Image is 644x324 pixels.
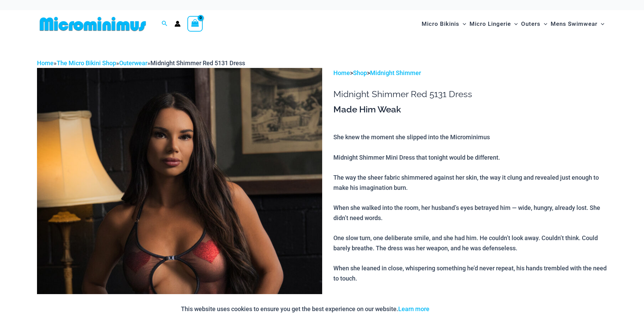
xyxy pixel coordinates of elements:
[333,68,607,78] p: > >
[353,69,367,76] a: Shop
[37,59,245,67] span: » » »
[521,15,540,33] span: Outers
[57,59,116,67] a: The Micro Bikini Shop
[181,304,429,314] p: This website uses cookies to ensure you get the best experience on our website.
[333,89,607,100] h1: Midnight Shimmer Red 5131 Dress
[551,15,597,33] span: Mens Swimwear
[420,14,468,34] a: Micro BikinisMenu ToggleMenu Toggle
[119,59,147,67] a: Outerwear
[540,15,547,33] span: Menu Toggle
[459,15,466,33] span: Menu Toggle
[519,14,549,34] a: OutersMenu ToggleMenu Toggle
[398,305,429,312] a: Learn more
[37,59,54,67] a: Home
[597,15,604,33] span: Menu Toggle
[333,104,607,115] h3: Made Him Weak
[37,16,149,32] img: MM SHOP LOGO FLAT
[419,13,607,35] nav: Site Navigation
[187,16,203,32] a: View Shopping Cart, empty
[370,69,421,76] a: Midnight Shimmer
[511,15,518,33] span: Menu Toggle
[422,15,459,33] span: Micro Bikinis
[468,14,519,34] a: Micro LingerieMenu ToggleMenu Toggle
[470,15,511,33] span: Micro Lingerie
[162,20,168,28] a: Search icon link
[549,14,606,34] a: Mens SwimwearMenu ToggleMenu Toggle
[174,21,181,27] a: Account icon link
[333,69,350,76] a: Home
[150,59,245,67] span: Midnight Shimmer Red 5131 Dress
[435,301,463,317] button: Accept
